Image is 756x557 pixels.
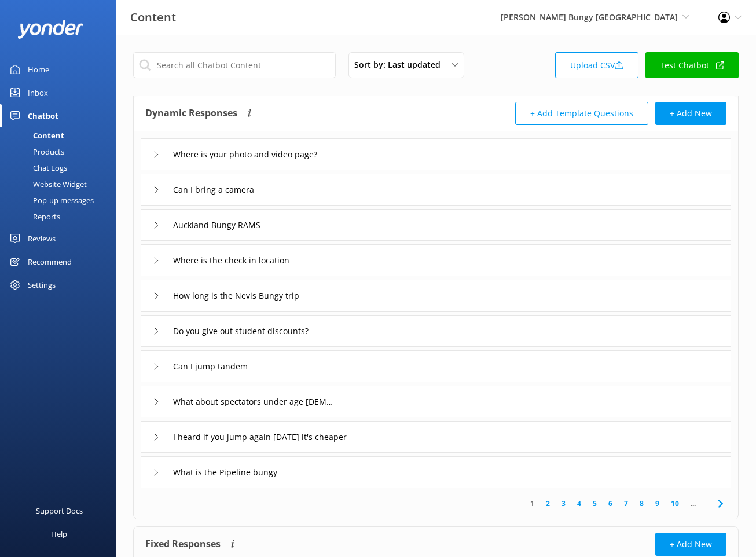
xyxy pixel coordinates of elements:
button: + Add Template Questions [515,102,648,125]
div: Reports [7,208,60,225]
div: Website Widget [7,176,87,192]
a: 1 [524,498,540,509]
a: 5 [587,498,603,509]
a: Pop-up messages [7,192,116,208]
a: Content [7,127,116,144]
a: Website Widget [7,176,116,192]
a: 4 [571,498,587,509]
span: Sort by: Last updated [354,58,447,71]
h3: Content [130,8,176,27]
div: Support Docs [36,499,83,522]
div: Home [28,58,49,81]
div: Inbox [28,81,48,104]
a: 9 [649,498,665,509]
div: Help [51,522,67,545]
a: Chat Logs [7,160,116,176]
span: [PERSON_NAME] Bungy [GEOGRAPHIC_DATA] [501,12,678,23]
a: 6 [603,498,618,509]
a: Reports [7,208,116,225]
img: yonder-white-logo.png [17,20,84,39]
a: 10 [665,498,685,509]
button: + Add New [655,533,726,556]
div: Chatbot [28,104,58,127]
a: 8 [634,498,649,509]
div: Reviews [28,227,56,250]
button: + Add New [655,102,726,125]
div: Content [7,127,64,144]
a: 2 [540,498,556,509]
div: Products [7,144,64,160]
a: 3 [556,498,571,509]
h4: Dynamic Responses [145,102,237,125]
a: Test Chatbot [645,52,739,78]
div: Pop-up messages [7,192,94,208]
a: Upload CSV [555,52,638,78]
input: Search all Chatbot Content [133,52,336,78]
h4: Fixed Responses [145,533,221,556]
a: 7 [618,498,634,509]
a: Products [7,144,116,160]
span: ... [685,498,702,509]
div: Recommend [28,250,72,273]
div: Chat Logs [7,160,67,176]
div: Settings [28,273,56,296]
